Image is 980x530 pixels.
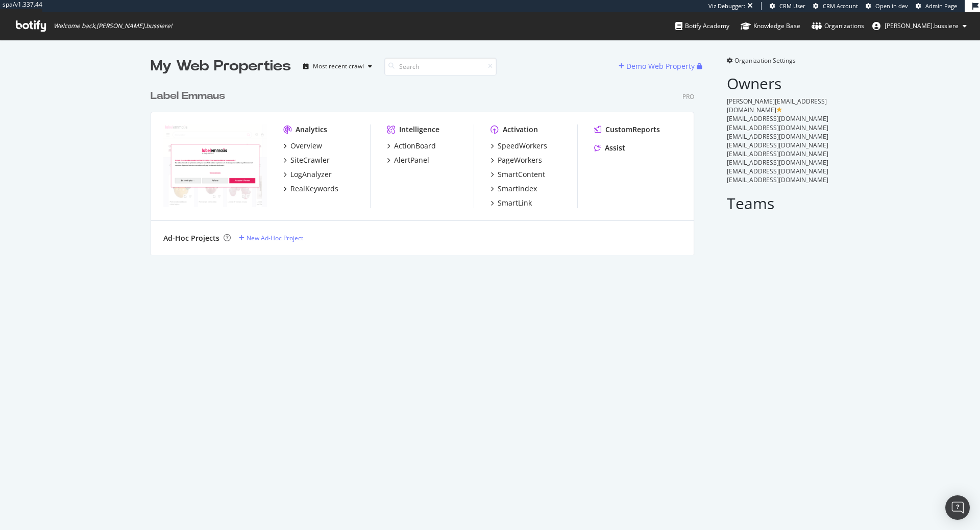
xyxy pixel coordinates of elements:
[151,56,291,77] div: My Web Properties
[239,234,303,242] a: New Ad-Hoc Project
[290,141,322,151] div: Overview
[675,12,729,40] a: Botify Academy
[727,175,828,184] span: [EMAIL_ADDRESS][DOMAIN_NAME]
[779,2,805,10] span: CRM User
[384,58,497,75] input: Search
[925,2,957,10] span: Admin Page
[283,141,322,151] a: Overview
[54,22,172,30] span: Welcome back, [PERSON_NAME].bussiere !
[299,58,376,74] button: Most recent crawl
[626,61,695,71] div: Demo Web Property
[682,92,694,101] div: Pro
[727,132,828,141] span: [EMAIL_ADDRESS][DOMAIN_NAME]
[675,21,729,31] div: Botify Academy
[503,124,538,135] div: Activation
[727,158,828,167] span: [EMAIL_ADDRESS][DOMAIN_NAME]
[247,234,303,242] div: New Ad-Hoc Project
[727,167,828,175] span: [EMAIL_ADDRESS][DOMAIN_NAME]
[813,2,858,10] a: CRM Account
[945,495,970,520] div: Open Intercom Messenger
[866,2,908,10] a: Open in dev
[394,155,429,165] div: AlertPanel
[283,155,330,165] a: SiteCrawler
[727,195,829,212] h2: Teams
[491,169,545,180] a: SmartContent
[605,124,660,135] div: CustomReports
[491,198,532,208] a: SmartLink
[151,89,229,104] a: Label Emmaus
[619,62,697,70] a: Demo Web Property
[491,155,542,165] a: PageWorkers
[727,114,828,123] span: [EMAIL_ADDRESS][DOMAIN_NAME]
[290,155,330,165] div: SiteCrawler
[823,2,858,10] span: CRM Account
[594,124,660,135] a: CustomReports
[163,233,219,243] div: Ad-Hoc Projects
[605,143,625,153] div: Assist
[727,75,829,92] h2: Owners
[498,169,545,180] div: SmartContent
[151,89,225,104] div: Label Emmaus
[734,56,796,65] span: Organization Settings
[916,2,957,10] a: Admin Page
[498,184,537,194] div: SmartIndex
[727,123,828,132] span: [EMAIL_ADDRESS][DOMAIN_NAME]
[594,143,625,153] a: Assist
[283,184,338,194] a: RealKeywords
[708,2,745,10] div: Viz Debugger:
[290,169,332,180] div: LogAnalyzer
[885,21,959,30] span: benjamin.bussiere
[727,141,828,149] span: [EMAIL_ADDRESS][DOMAIN_NAME]
[812,12,864,40] a: Organizations
[491,141,547,151] a: SpeedWorkers
[741,12,800,40] a: Knowledge Base
[812,21,864,31] div: Organizations
[864,18,975,34] button: [PERSON_NAME].bussiere
[498,155,542,165] div: PageWorkers
[498,198,532,208] div: SmartLink
[283,169,332,180] a: LogAnalyzer
[727,97,827,114] span: [PERSON_NAME][EMAIL_ADDRESS][DOMAIN_NAME]
[399,124,439,135] div: Intelligence
[491,184,537,194] a: SmartIndex
[387,141,436,151] a: ActionBoard
[619,58,697,74] button: Demo Web Property
[313,63,364,69] div: Most recent crawl
[727,149,828,158] span: [EMAIL_ADDRESS][DOMAIN_NAME]
[875,2,908,10] span: Open in dev
[498,141,547,151] div: SpeedWorkers
[163,124,267,207] img: Label Emmaus
[741,21,800,31] div: Knowledge Base
[394,141,436,151] div: ActionBoard
[151,77,702,255] div: grid
[296,124,327,135] div: Analytics
[387,155,429,165] a: AlertPanel
[290,184,338,194] div: RealKeywords
[770,2,805,10] a: CRM User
